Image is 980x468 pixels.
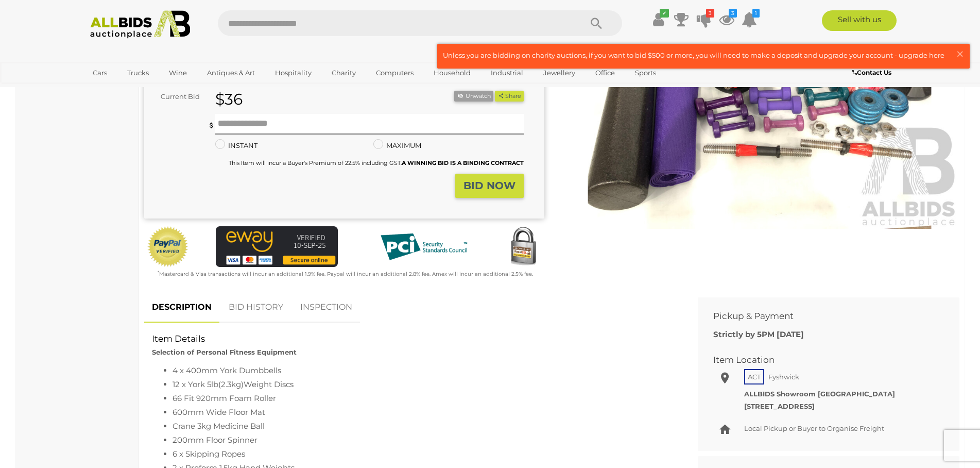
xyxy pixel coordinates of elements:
[744,424,884,432] span: Local Pickup or Buyer to Organise Freight
[152,348,297,356] strong: Selection of Personal Fitness Equipment
[454,91,493,102] li: Unwatch this item
[628,64,663,81] a: Sports
[660,9,669,18] i: ✔
[372,226,475,268] img: PCI DSS compliant
[719,10,734,29] a: 3
[454,91,493,102] button: Unwatch
[158,271,533,277] small: Mastercard & Visa transactions will incur an additional 1.9% fee. Paypal will incur an additional...
[537,64,582,81] a: Jewellery
[744,390,895,398] strong: ALLBIDS Showroom [GEOGRAPHIC_DATA]
[571,10,622,36] button: Search
[455,174,524,198] button: BID NOW
[955,44,965,64] span: ×
[215,90,243,109] strong: $36
[215,140,257,152] label: INSTANT
[147,226,189,268] img: Official PayPal Seal
[144,292,219,323] a: DESCRIPTION
[84,10,196,39] img: Allbids.com.au
[503,226,544,268] img: Secured by Rapid SSL
[221,292,291,323] a: BID HISTORY
[373,140,421,152] label: MAXIMUM
[293,292,360,323] a: INSPECTION
[484,64,530,81] a: Industrial
[822,10,897,31] a: Sell with us
[173,419,675,433] li: Crane 3kg Medicine Ball
[495,91,523,102] button: Share
[742,10,757,29] a: 1
[369,64,420,81] a: Computers
[766,370,802,383] span: Fyshwick
[152,334,675,344] h2: Item Details
[852,69,891,76] b: Contact Us
[752,9,760,18] i: 1
[713,355,929,365] h2: Item Location
[173,377,675,391] li: 12 x York 5lb(2.3kg)Weight Discs
[713,311,929,321] h2: Pickup & Payment
[463,179,515,192] strong: BID NOW
[651,10,666,29] a: ✔
[696,10,712,29] a: 3
[162,64,194,81] a: Wine
[402,159,524,166] b: A WINNING BID IS A BINDING CONTRACT
[268,64,318,81] a: Hospitality
[713,329,804,339] b: Strictly by 5PM [DATE]
[173,433,675,447] li: 200mm Floor Spinner
[729,9,737,18] i: 3
[200,64,262,81] a: Antiques & Art
[86,81,173,98] a: [GEOGRAPHIC_DATA]
[744,402,815,410] strong: [STREET_ADDRESS]
[744,369,764,385] span: ACT
[229,159,524,166] small: This Item will incur a Buyer's Premium of 22.5% including GST.
[144,91,208,103] div: Current Bid
[589,64,622,81] a: Office
[852,67,894,78] a: Contact Us
[173,447,675,461] li: 6 x Skipping Ropes
[121,64,156,81] a: Trucks
[216,226,338,267] img: eWAY Payment Gateway
[173,391,675,405] li: 66 Fit 920mm Foam Roller
[325,64,363,81] a: Charity
[706,9,714,18] i: 3
[173,363,675,377] li: 4 x 400mm York Dumbbells
[173,405,675,419] li: 600mm Wide Floor Mat
[86,64,114,81] a: Cars
[427,64,477,81] a: Household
